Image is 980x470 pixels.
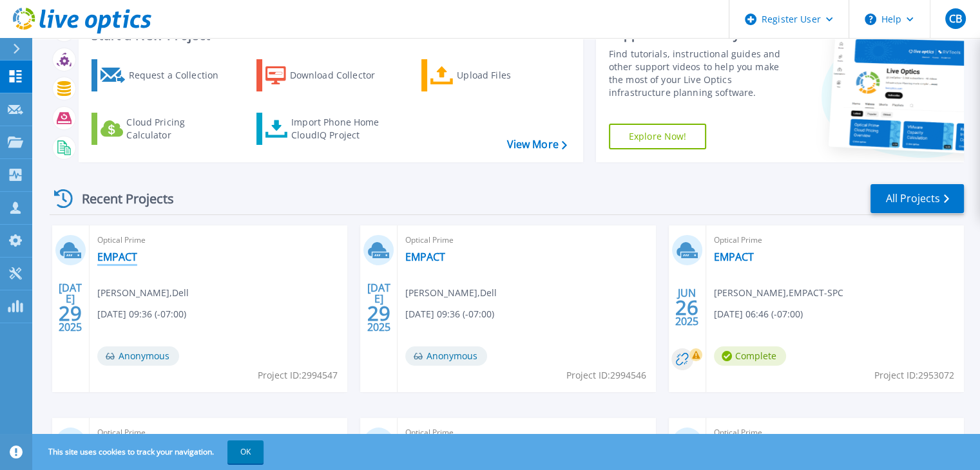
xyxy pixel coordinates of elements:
[97,307,186,321] span: [DATE] 09:36 (-07:00)
[405,233,648,247] span: Optical Prime
[290,62,393,88] div: Download Collector
[91,59,235,91] a: Request a Collection
[291,116,392,142] div: Import Phone Home CloudIQ Project
[258,368,338,382] span: Project ID: 2994547
[367,284,391,331] div: [DATE] 2025
[566,368,646,382] span: Project ID: 2994546
[405,426,648,440] span: Optical Prime
[97,286,189,300] span: [PERSON_NAME] , Dell
[367,308,390,319] span: 29
[714,307,803,321] span: [DATE] 06:46 (-07:00)
[714,250,754,263] a: EMPACT
[714,346,786,366] span: Complete
[675,302,698,313] span: 26
[421,59,565,91] a: Upload Files
[405,346,487,366] span: Anonymous
[506,138,566,151] a: View More
[59,308,82,319] span: 29
[870,184,964,213] a: All Projects
[714,426,956,440] span: Optical Prime
[405,250,445,263] a: EMPACT
[35,440,264,464] span: This site uses cookies to track your navigation.
[948,14,961,24] span: CB
[97,233,340,247] span: Optical Prime
[58,284,82,331] div: [DATE] 2025
[128,62,231,88] div: Request a Collection
[97,250,137,263] a: EMPACT
[405,307,494,321] span: [DATE] 09:36 (-07:00)
[874,368,954,382] span: Project ID: 2953072
[91,28,566,42] h3: Start a New Project
[97,346,179,366] span: Anonymous
[405,286,497,300] span: [PERSON_NAME] , Dell
[91,113,235,145] a: Cloud Pricing Calculator
[714,233,956,247] span: Optical Prime
[126,116,229,142] div: Cloud Pricing Calculator
[609,48,794,99] div: Find tutorials, instructional guides and other support videos to help you make the most of your L...
[714,286,843,300] span: [PERSON_NAME] , EMPACT-SPC
[97,426,340,440] span: Optical Prime
[457,62,560,88] div: Upload Files
[227,440,264,464] button: OK
[50,183,191,214] div: Recent Projects
[609,124,707,149] a: Explore Now!
[675,284,699,331] div: JUN 2025
[256,59,400,91] a: Download Collector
